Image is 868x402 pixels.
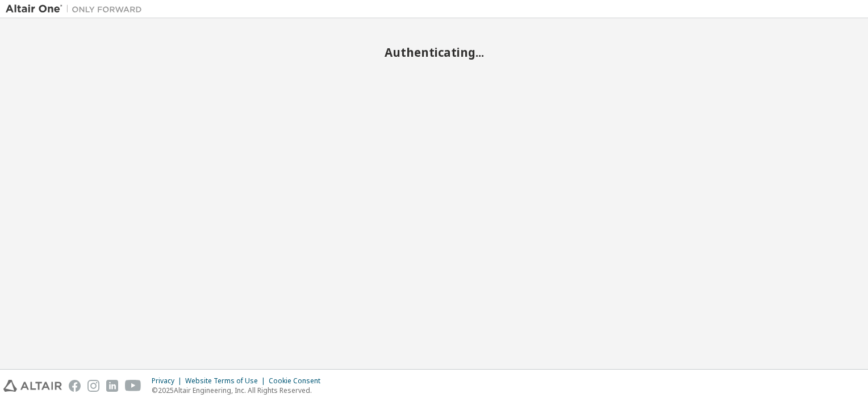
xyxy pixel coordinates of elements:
[269,376,327,386] div: Cookie Consent
[125,380,141,392] img: youtube.svg
[69,380,81,392] img: facebook.svg
[152,376,185,386] div: Privacy
[106,380,118,392] img: linkedin.svg
[6,45,862,60] h2: Authenticating...
[87,380,99,392] img: instagram.svg
[185,376,269,386] div: Website Terms of Use
[6,3,148,15] img: Altair One
[152,386,327,395] p: © 2025 Altair Engineering, Inc. All Rights Reserved.
[3,380,62,392] img: altair_logo.svg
